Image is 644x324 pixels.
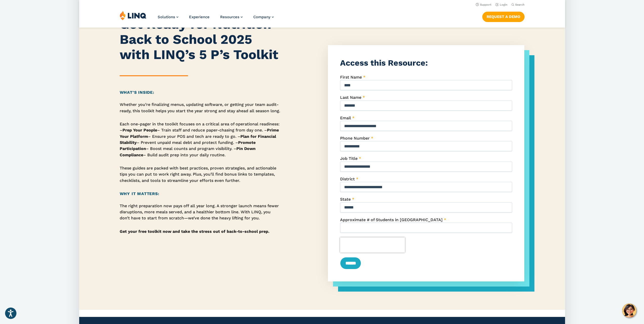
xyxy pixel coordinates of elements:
button: Open Search Bar [511,3,524,7]
strong: Pin Down Compliance [120,146,256,157]
strong: Plan for Financial Stability [120,134,276,145]
a: Company [253,15,274,19]
strong: Get Ready for Nutrition Back to School 2025 with LINQ’s 5 P’s Toolkit [120,16,278,62]
img: LINQ | K‑12 Software [120,11,147,20]
span: Approximate # of Students in [GEOGRAPHIC_DATA] [340,217,443,222]
button: Hello, have a question? Let’s chat. [622,303,636,318]
a: Solutions [158,15,178,19]
strong: Prime Your Platform [120,128,279,139]
p: These guides are packed with best practices, proven strategies, and actionable tips you can put t... [120,165,281,184]
span: District [340,177,355,181]
span: Last Name [340,95,361,100]
span: State [340,197,351,202]
span: Phone Number [340,136,370,141]
a: Request a Demo [482,12,524,22]
nav: Utility Navigation [79,2,565,7]
strong: Prep Your People [122,128,157,132]
a: Resources [220,15,243,19]
h2: What’s Inside: [120,89,281,96]
nav: Button Navigation [482,11,524,22]
p: The right preparation now pays off all year long. A stronger launch means fewer disruptions, more... [120,203,281,221]
iframe: reCAPTCHA [340,237,405,253]
a: Support [475,3,491,6]
span: Job Title [340,156,358,161]
h2: Why It Matters: [120,191,281,197]
span: Solutions [158,15,175,19]
h3: Access this Resource: [340,57,512,69]
p: Whether you’re finalizing menus, updating software, or getting your team audit-ready, this toolki... [120,102,281,114]
span: First Name [340,75,362,80]
nav: Primary Navigation [158,11,274,27]
span: Search [515,3,524,6]
a: Login [495,3,507,6]
a: Experience [189,15,210,19]
span: Email [340,116,351,120]
p: Each one-pager in the toolkit focuses on a critical area of operational readiness: – – Train staf... [120,121,281,158]
span: Resources [220,15,239,19]
span: Company [253,15,271,19]
strong: Get your free toolkit now and take the stress out of back-to-school prep. [120,229,269,234]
